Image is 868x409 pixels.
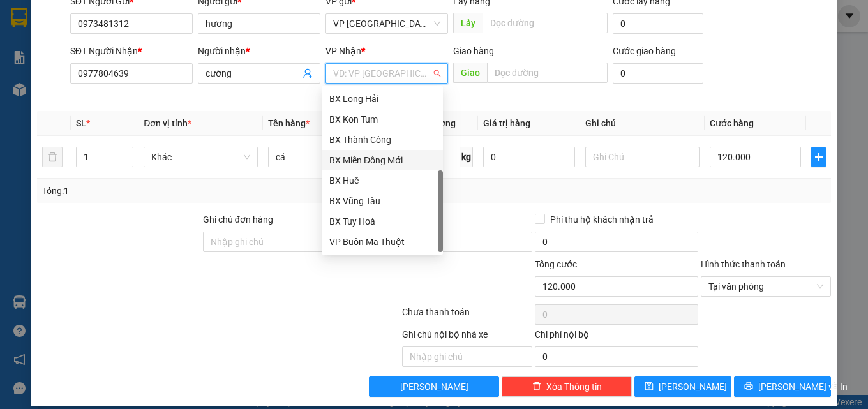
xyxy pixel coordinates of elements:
[613,63,703,84] input: Cước giao hàng
[329,112,435,126] div: BX Kon Tum
[42,184,336,198] div: Tổng: 1
[325,46,361,56] span: VP Nhận
[6,6,185,54] li: Cúc Tùng Limousine
[322,89,443,109] div: BX Long Hải
[402,327,532,346] div: Ghi chú nội bộ nhà xe
[322,109,443,130] div: BX Kon Tum
[545,212,659,227] span: Phí thu hộ khách nhận trả
[613,13,703,34] input: Cước lấy hàng
[322,150,443,170] div: BX Miền Đông Mới
[532,382,541,392] span: delete
[329,194,435,208] div: BX Vũng Tàu
[585,147,700,167] input: Ghi Chú
[329,235,435,249] div: VP Buôn Ma Thuột
[535,327,698,346] div: Chi phí nội bộ
[198,44,320,58] div: Người nhận
[203,214,273,225] label: Ghi chú đơn hàng
[613,46,676,56] label: Cước giao hàng
[329,174,435,188] div: BX Huế
[303,68,313,78] span: user-add
[322,232,443,252] div: VP Buôn Ma Thuột
[151,147,250,167] span: Khác
[453,46,494,56] span: Giao hàng
[329,133,435,147] div: BX Thành Công
[645,382,654,392] span: save
[502,376,632,397] button: deleteXóa Thông tin
[659,380,727,394] span: [PERSON_NAME]
[811,147,826,167] button: plus
[6,69,88,111] li: VP VP [GEOGRAPHIC_DATA] xe Limousine
[268,118,310,128] span: Tên hàng
[487,63,608,83] input: Dọc đường
[708,277,823,296] span: Tại văn phòng
[453,13,483,33] span: Lấy
[329,214,435,228] div: BX Tuy Hoà
[322,211,443,232] div: BX Tuy Hoà
[453,63,487,83] span: Giao
[322,191,443,211] div: BX Vũng Tàu
[203,232,366,252] input: Ghi chú đơn hàng
[710,118,754,128] span: Cước hàng
[483,118,530,128] span: Giá trị hàng
[580,111,705,136] th: Ghi chú
[483,13,608,33] input: Dọc đường
[402,346,532,367] input: Nhập ghi chú
[333,14,440,33] span: VP Nha Trang xe Limousine
[734,376,831,397] button: printer[PERSON_NAME] và In
[325,85,448,100] div: Văn phòng không hợp lệ
[758,380,848,394] span: [PERSON_NAME] và In
[76,118,86,128] span: SL
[634,376,731,397] button: save[PERSON_NAME]
[322,170,443,191] div: BX Huế
[401,305,534,327] div: Chưa thanh toán
[268,147,382,167] input: VD: Bàn, Ghế
[70,44,193,58] div: SĐT Người Nhận
[322,130,443,150] div: BX Thành Công
[88,69,170,111] li: VP BX [GEOGRAPHIC_DATA]
[744,382,753,392] span: printer
[483,147,575,167] input: 0
[546,380,602,394] span: Xóa Thông tin
[400,380,468,394] span: [PERSON_NAME]
[329,153,435,167] div: BX Miền Đông Mới
[812,152,825,162] span: plus
[701,259,786,269] label: Hình thức thanh toán
[460,147,473,167] span: kg
[144,118,191,128] span: Đơn vị tính
[535,259,577,269] span: Tổng cước
[369,376,499,397] button: [PERSON_NAME]
[42,147,63,167] button: delete
[329,92,435,106] div: BX Long Hải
